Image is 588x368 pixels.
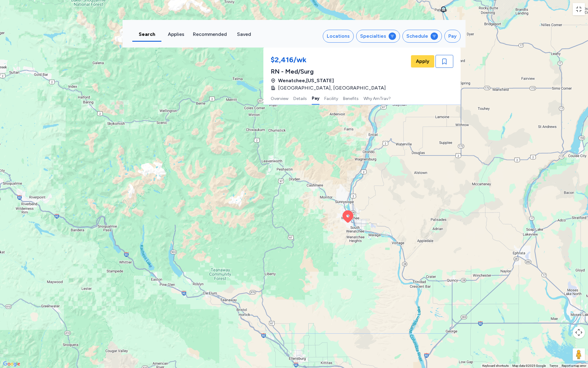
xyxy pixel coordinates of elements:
[312,92,319,105] button: Pay
[164,31,188,38] div: Applies
[323,30,354,43] button: Locations
[406,33,428,40] div: Schedule
[278,77,334,84] span: Wenatchee , [US_STATE]
[271,67,390,76] div: RN - Med/Surg
[271,55,390,66] div: $2,416/wk
[360,33,386,40] div: Specialties
[135,31,159,38] div: Search
[343,92,359,105] button: Benefits
[324,92,338,105] button: Facility
[232,31,256,38] div: Saved
[411,55,434,67] button: Apply
[444,30,461,43] button: Pay
[402,30,442,43] button: Schedule
[278,84,386,92] span: [GEOGRAPHIC_DATA], [GEOGRAPHIC_DATA]
[271,92,288,105] button: Overview
[193,31,227,38] div: Recommended
[448,33,457,40] div: Pay
[293,92,307,105] button: Details
[327,33,350,40] div: Locations
[364,92,391,105] button: Why AmTrav?
[356,30,400,43] button: Specialties
[416,58,429,65] span: Apply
